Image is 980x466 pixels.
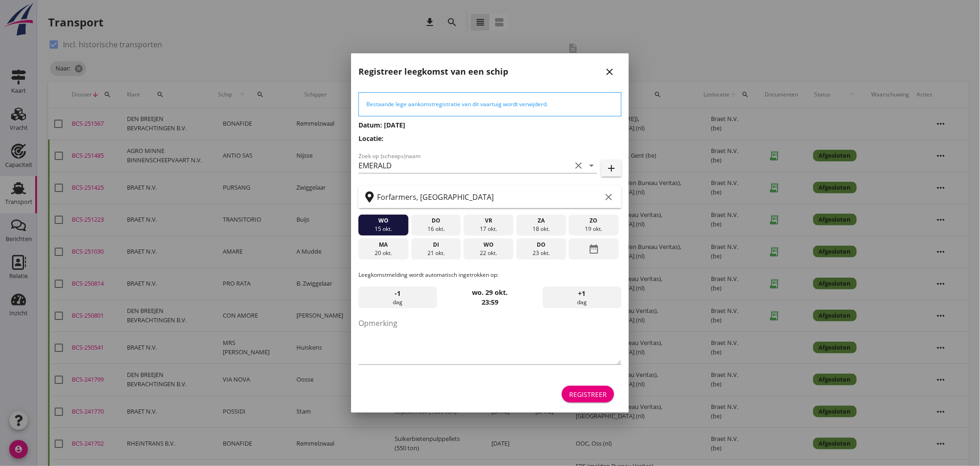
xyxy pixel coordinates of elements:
[395,288,401,299] span: -1
[358,120,622,130] h3: Datum: [DATE]
[361,225,406,233] div: 15 okt.
[586,160,597,171] i: arrow_drop_down
[413,241,459,249] div: di
[413,249,459,257] div: 21 okt.
[543,287,622,309] div: dag
[519,225,564,233] div: 18 okt.
[466,249,511,257] div: 22 okt.
[571,225,616,233] div: 19 okt.
[358,134,622,143] h3: Locatie:
[519,241,564,249] div: do
[366,100,614,109] div: Bestaande lege aankomstregistratie van dit vaartuig wordt verwijderd.
[466,241,511,249] div: wo
[603,192,614,203] i: clear
[604,66,615,77] i: close
[562,386,614,402] button: Registreer
[482,298,498,306] strong: 23:59
[573,160,584,171] i: clear
[358,65,508,78] h2: Registreer leegkomst van een schip
[519,249,564,257] div: 23 okt.
[413,217,459,225] div: do
[361,217,406,225] div: wo
[413,225,459,233] div: 16 okt.
[361,241,406,249] div: ma
[472,288,508,297] strong: wo. 29 okt.
[578,288,586,299] span: +1
[358,271,622,279] p: Leegkomstmelding wordt automatisch ingetrokken op:
[466,217,511,225] div: vr
[377,190,601,204] input: Zoek op terminal of plaats
[519,217,564,225] div: za
[571,217,616,225] div: zo
[466,225,511,233] div: 17 okt.
[569,389,607,399] div: Registreer
[358,158,571,173] input: Zoek op (scheeps)naam
[358,287,437,309] div: dag
[588,241,599,257] i: date_range
[358,316,622,364] textarea: Opmerking
[606,163,617,174] i: add
[361,249,406,257] div: 20 okt.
